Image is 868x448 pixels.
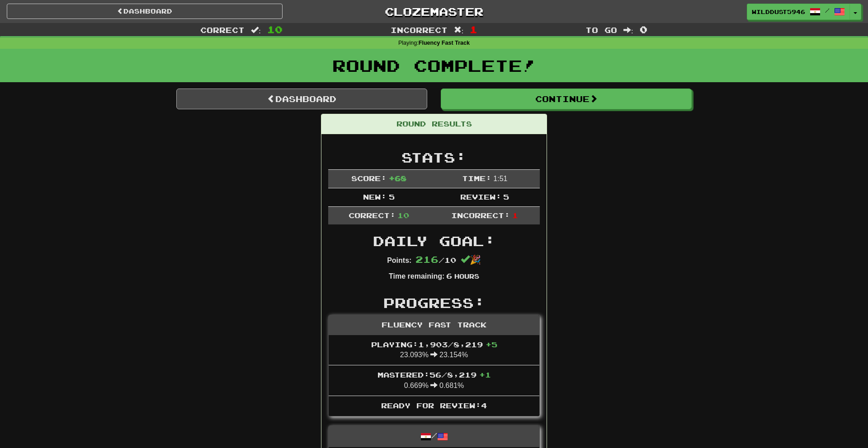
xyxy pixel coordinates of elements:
span: 5 [503,192,509,201]
span: Score: [351,174,387,182]
span: 1 [470,24,477,35]
button: Continue [441,89,692,109]
span: : [251,26,261,34]
span: 5 [389,192,395,201]
span: : [454,26,464,34]
span: Incorrect: [451,211,510,219]
span: Mastered: 56 / 8,219 [377,370,491,379]
small: Hours [454,272,479,280]
span: + 68 [389,174,406,182]
span: Ready for Review: 4 [381,401,487,410]
h2: Stats: [328,150,540,165]
span: 1 [512,211,518,219]
span: 10 [397,211,409,219]
span: Incorrect [391,25,448,34]
span: / 10 [415,256,456,264]
span: + 5 [486,340,497,349]
div: Fluency Fast Track [329,315,539,335]
h1: Round Complete! [3,56,865,75]
span: Review: [460,192,501,201]
span: 10 [267,24,283,35]
h2: Daily Goal: [328,233,540,248]
a: Clozemaster [296,4,572,19]
li: 23.093% 23.154% [329,335,539,366]
span: : [623,26,633,34]
span: 216 [415,254,439,265]
span: New: [363,192,387,201]
span: 🎉 [461,255,481,265]
div: / [329,426,539,447]
a: Dashboard [7,4,283,19]
span: 0 [640,24,647,35]
a: WildDust5946 / [747,4,850,20]
span: Playing: 1,903 / 8,219 [371,340,497,349]
h2: Progress: [328,295,540,310]
span: 1 : 51 [493,175,507,182]
strong: Time remaining: [389,272,444,280]
span: Correct: [349,211,396,219]
span: 6 [446,271,452,280]
span: To go [585,25,617,34]
span: Correct [200,25,245,34]
a: Dashboard [176,89,427,109]
li: 0.669% 0.681% [329,365,539,396]
span: Time: [462,174,491,182]
span: WildDust5946 [752,8,805,16]
div: Round Results [321,114,547,134]
span: + 1 [479,370,491,379]
strong: Points: [387,257,411,264]
strong: Fluency Fast Track [419,40,470,46]
span: / [825,7,830,14]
